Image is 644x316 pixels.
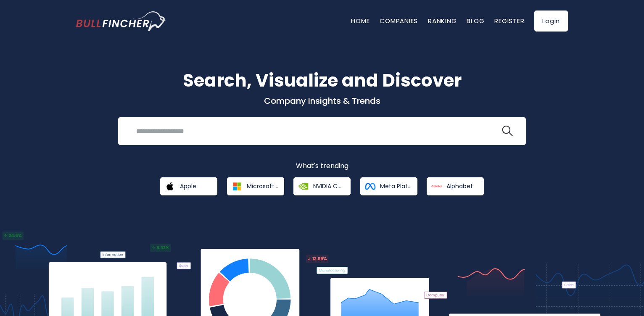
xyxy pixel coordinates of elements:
span: Meta Platforms [380,182,412,190]
h1: Search, Visualize and Discover [76,67,568,94]
a: Register [494,16,524,25]
a: Microsoft Corporation [227,177,284,195]
a: Apple [160,177,217,195]
a: Ranking [428,16,457,25]
a: Alphabet [427,177,484,195]
a: Login [534,11,568,32]
a: Go to homepage [76,11,166,31]
span: Apple [180,182,196,190]
a: Companies [380,16,418,25]
img: search icon [502,126,513,137]
span: Microsoft Corporation [247,182,278,190]
span: NVIDIA Corporation [313,182,345,190]
p: What's trending [76,162,568,171]
a: Home [351,16,370,25]
a: NVIDIA Corporation [293,177,351,195]
a: Blog [467,16,484,25]
p: Company Insights & Trends [76,95,568,106]
span: Alphabet [446,182,473,190]
a: Meta Platforms [360,177,417,195]
img: bullfincher logo [76,11,166,31]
